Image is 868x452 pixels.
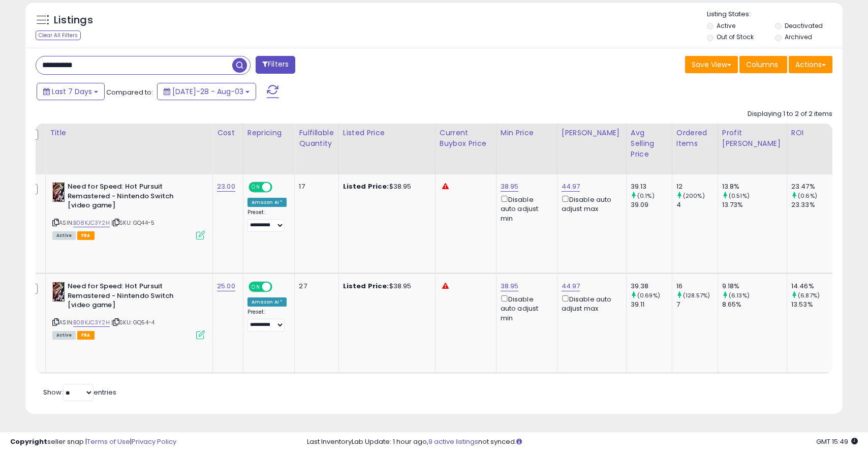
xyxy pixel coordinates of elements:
[722,128,783,149] div: Profit [PERSON_NAME]
[707,10,843,19] p: Listing States:
[501,194,549,223] div: Disable auto adjust min
[307,437,858,447] div: Last InventoryLab Update: 1 hour ago, not synced.
[50,128,208,138] div: Title
[637,291,660,299] small: (0.69%)
[729,192,750,200] small: (0.51%)
[562,293,618,313] div: Disable auto adjust max
[157,83,256,100] button: [DATE]-28 - Aug-03
[729,291,750,299] small: (6.13%)
[132,437,176,446] a: Privacy Policy
[52,331,76,340] span: All listings currently available for purchase on Amazon
[299,182,330,191] div: 17
[77,331,95,340] span: FBA
[501,293,549,323] div: Disable auto adjust min
[562,194,618,214] div: Disable auto adjust max
[676,200,718,209] div: 4
[501,128,553,138] div: Min Price
[683,192,705,200] small: (200%)
[217,128,239,138] div: Cost
[247,128,291,138] div: Repricing
[676,300,718,309] div: 7
[52,282,205,338] div: ASIN:
[791,128,828,138] div: ROI
[343,182,389,191] b: Listed Price:
[722,200,787,209] div: 13.73%
[247,309,287,332] div: Preset:
[501,281,519,291] a: 38.95
[637,192,655,200] small: (0.1%)
[111,219,154,227] span: | SKU: GQ44-5
[722,182,787,191] div: 13.8%
[52,86,92,97] span: Last 7 Days
[631,282,672,291] div: 39.38
[73,318,110,327] a: B08KJC3Y2H
[250,283,262,291] span: ON
[87,437,130,446] a: Terms of Use
[722,282,787,291] div: 9.18%
[37,83,105,100] button: Last 7 Days
[68,182,191,213] b: Need for Speed: Hot Pursuit Remastered - Nintendo Switch [video game]
[562,281,580,291] a: 44.97
[746,59,778,70] span: Columns
[52,231,76,240] span: All listings currently available for purchase on Amazon
[748,109,832,119] div: Displaying 1 to 2 of 2 items
[501,182,519,192] a: 38.95
[562,128,622,138] div: [PERSON_NAME]
[217,281,235,291] a: 25.00
[343,182,427,191] div: $38.95
[791,300,832,309] div: 13.53%
[440,128,492,149] div: Current Buybox Price
[106,87,153,97] span: Compared to:
[428,437,478,446] a: 9 active listings
[683,291,710,299] small: (128.57%)
[52,182,205,238] div: ASIN:
[791,200,832,209] div: 23.33%
[247,297,287,307] div: Amazon AI *
[816,437,858,446] span: 2025-08-11 15:49 GMT
[343,281,389,291] b: Listed Price:
[785,21,823,30] label: Deactivated
[791,282,832,291] div: 14.46%
[631,182,672,191] div: 39.13
[52,282,65,302] img: 51Ukr0JiutL._SL40_.jpg
[676,128,714,149] div: Ordered Items
[631,200,672,209] div: 39.09
[717,33,754,41] label: Out of Stock
[685,56,738,73] button: Save View
[631,300,672,309] div: 39.11
[217,182,235,192] a: 23.00
[256,56,295,74] button: Filters
[562,182,580,192] a: 44.97
[676,282,718,291] div: 16
[36,31,81,40] div: Clear All Filters
[247,209,287,232] div: Preset:
[717,21,735,30] label: Active
[791,182,832,191] div: 23.47%
[299,128,334,149] div: Fulfillable Quantity
[798,192,817,200] small: (0.6%)
[722,300,787,309] div: 8.65%
[10,437,47,446] strong: Copyright
[68,282,191,313] b: Need for Speed: Hot Pursuit Remastered - Nintendo Switch [video game]
[343,282,427,291] div: $38.95
[172,86,243,97] span: [DATE]-28 - Aug-03
[271,183,287,192] span: OFF
[111,318,154,326] span: | SKU: GQ54-4
[343,128,431,138] div: Listed Price
[271,283,287,291] span: OFF
[739,56,787,73] button: Columns
[798,291,820,299] small: (6.87%)
[73,219,110,227] a: B08KJC3Y2H
[789,56,832,73] button: Actions
[10,437,176,447] div: seller snap | |
[247,198,287,207] div: Amazon AI *
[676,182,718,191] div: 12
[299,282,330,291] div: 27
[250,183,262,192] span: ON
[43,387,116,397] span: Show: entries
[54,13,93,27] h5: Listings
[785,33,812,41] label: Archived
[77,231,95,240] span: FBA
[52,182,65,202] img: 51Ukr0JiutL._SL40_.jpg
[631,128,668,160] div: Avg Selling Price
